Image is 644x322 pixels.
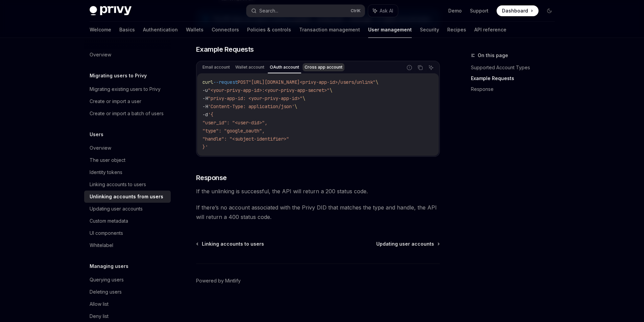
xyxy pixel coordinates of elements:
[248,79,376,85] span: "[URL][DOMAIN_NAME]<privy-app-id>/users/unlink"
[544,5,555,16] button: Toggle dark mode
[478,51,508,59] span: On this page
[90,130,103,139] h5: Users
[376,241,439,247] a: Updating user accounts
[202,128,265,134] span: "type": "google_oauth",
[351,8,361,14] span: Ctrl K
[119,22,135,38] a: Basics
[202,144,208,150] span: }'
[84,154,171,166] a: The user object
[90,193,163,201] div: Unlinking accounts from users
[90,180,146,189] div: Linking accounts to users
[202,241,264,247] span: Linking accounts to users
[90,85,161,93] div: Migrating existing users to Privy
[84,49,171,61] a: Overview
[474,22,506,38] a: API reference
[196,203,440,222] span: If there’s no account associated with the Privy DID that matches the type and handle, the API wil...
[471,84,560,95] a: Response
[294,103,297,109] span: \
[202,79,213,85] span: curl
[90,217,128,225] div: Custom metadata
[202,103,208,109] span: -H
[471,73,560,84] a: Example Requests
[202,95,208,101] span: -H
[84,239,171,251] a: Whitelabel
[90,6,132,16] img: dark logo
[247,22,291,38] a: Policies & controls
[368,5,398,17] button: Ask AI
[90,205,143,213] div: Updating user accounts
[84,286,171,298] a: Deleting users
[376,241,434,247] span: Updating user accounts
[213,79,238,85] span: --request
[90,144,111,152] div: Overview
[84,178,171,191] a: Linking accounts to users
[448,7,462,14] a: Demo
[84,203,171,215] a: Updating user accounts
[143,22,178,38] a: Authentication
[90,229,123,237] div: UI components
[246,5,365,17] button: Search...CtrlK
[208,112,213,118] span: '{
[90,312,109,320] div: Deny list
[90,156,125,164] div: The user object
[84,274,171,286] a: Querying users
[90,262,128,270] h5: Managing users
[497,5,539,16] a: Dashboard
[330,87,332,93] span: \
[208,103,294,109] span: 'Content-Type: application/json'
[90,109,164,118] div: Create or import a batch of users
[90,22,111,38] a: Welcome
[233,63,266,71] div: Wallet account
[471,62,560,73] a: Supported Account Types
[212,22,239,38] a: Connectors
[427,63,435,72] button: Ask AI
[196,173,227,182] span: Response
[84,95,171,107] a: Create or import a user
[268,63,301,71] div: OAuth account
[90,51,111,59] div: Overview
[90,276,124,284] div: Querying users
[447,22,466,38] a: Recipes
[420,22,439,38] a: Security
[90,168,122,176] div: Identity tokens
[202,120,267,126] span: "user_id": "<user-did>",
[208,95,303,101] span: "privy-app-id: <your-privy-app-id>"
[416,63,425,72] button: Copy the contents from the code block
[196,187,440,196] span: If the unlinking is successful, the API will return a 200 status code.
[90,241,113,249] div: Whitelabel
[196,45,254,54] span: Example Requests
[259,7,278,15] div: Search...
[405,63,414,72] button: Report incorrect code
[202,112,208,118] span: -d
[84,215,171,227] a: Custom metadata
[90,300,109,308] div: Allow list
[470,7,488,14] a: Support
[84,107,171,120] a: Create or import a batch of users
[303,63,344,71] div: Cross app account
[90,72,147,80] h5: Migrating users to Privy
[90,288,122,296] div: Deleting users
[303,95,305,101] span: \
[84,298,171,310] a: Allow list
[200,63,232,71] div: Email account
[202,87,208,93] span: -u
[380,7,393,14] span: Ask AI
[84,83,171,95] a: Migrating existing users to Privy
[502,7,528,14] span: Dashboard
[376,79,378,85] span: \
[238,79,248,85] span: POST
[368,22,412,38] a: User management
[84,227,171,239] a: UI components
[197,241,264,247] a: Linking accounts to users
[90,97,141,105] div: Create or import a user
[84,191,171,203] a: Unlinking accounts from users
[186,22,204,38] a: Wallets
[299,22,360,38] a: Transaction management
[196,277,241,284] a: Powered by Mintlify
[208,87,330,93] span: "<your-privy-app-id>:<your-privy-app-secret>"
[84,142,171,154] a: Overview
[202,136,289,142] span: "handle": "<subject-identifier>"
[84,166,171,178] a: Identity tokens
